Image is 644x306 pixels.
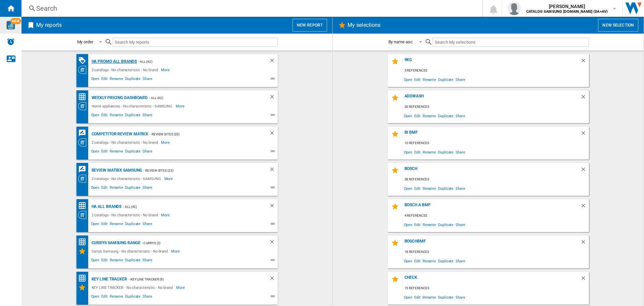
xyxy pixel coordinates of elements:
[454,293,466,302] span: Share
[78,93,90,101] div: Price Matrix
[403,239,580,248] div: BoschBMF
[90,66,161,74] div: 2 catalogs - No characteristic - No brand
[78,283,90,292] div: My Selections
[90,57,137,66] div: HA Promo all Brands
[403,103,589,111] div: 30 references
[422,256,437,265] span: Rename
[269,94,278,102] div: Delete
[580,94,589,103] div: Delete
[142,184,153,192] span: Share
[100,112,109,120] span: Edit
[90,138,161,146] div: 2 catalogs - No characteristic - No brand
[90,94,148,102] div: Weekly Pricing Dashboard
[164,175,174,183] span: More
[161,211,171,219] span: More
[269,57,278,66] div: Delete
[292,19,327,32] button: New report
[403,248,589,256] div: 18 references
[100,148,109,156] span: Edit
[90,184,101,192] span: Open
[346,19,382,32] h2: My selections
[454,147,466,157] span: Share
[109,112,124,120] span: Rename
[124,112,142,120] span: Duplicate
[403,256,414,265] span: Open
[121,203,255,211] div: - ALL (42)
[142,221,153,229] span: Share
[403,212,589,220] div: 4 references
[437,75,454,84] span: Duplicate
[124,257,142,265] span: Duplicate
[507,2,521,15] img: profile.jpg
[403,284,589,293] div: 15 references
[77,39,93,44] div: My order
[422,75,437,84] span: Rename
[161,138,171,146] span: More
[580,275,589,284] div: Delete
[124,221,142,229] span: Duplicate
[437,256,454,265] span: Duplicate
[127,275,256,283] div: - Key Line Tracker (9)
[90,148,101,156] span: Open
[10,18,21,24] span: NEW
[454,256,466,265] span: Share
[90,247,171,255] div: Currys Samsung - No characteristic - No brand
[78,66,90,74] div: Category View
[580,239,589,248] div: Delete
[403,184,414,193] span: Open
[78,211,90,219] div: Category View
[124,148,142,156] span: Duplicate
[113,38,278,47] input: Search My reports
[269,275,278,283] div: Delete
[403,147,414,157] span: Open
[580,166,589,175] div: Delete
[526,9,608,14] b: CATALOG SAMSUNG [DOMAIN_NAME] (DA+AV)
[109,184,124,192] span: Rename
[109,76,124,84] span: Rename
[413,220,422,229] span: Edit
[109,221,124,229] span: Rename
[78,102,90,110] div: Category View
[100,184,109,192] span: Edit
[78,274,90,282] div: Price Matrix
[142,293,153,301] span: Share
[148,94,255,102] div: - ALL (42)
[413,111,422,120] span: Edit
[90,175,164,183] div: 2 catalogs - No characteristic - SAMSUNG
[403,166,580,175] div: Bosch
[148,130,255,138] div: - Review sites (23)
[176,283,186,292] span: More
[403,111,414,120] span: Open
[413,147,422,157] span: Edit
[142,112,153,120] span: Share
[413,184,422,193] span: Edit
[90,166,142,175] div: Review matrix Samsung
[403,139,589,147] div: 10 references
[78,247,90,255] div: My Selections
[403,75,414,84] span: Open
[124,76,142,84] span: Duplicate
[437,147,454,157] span: Duplicate
[433,38,589,47] input: Search My selections
[269,130,278,138] div: Delete
[580,130,589,139] div: Delete
[403,275,580,284] div: check
[90,203,122,211] div: HA all Brands
[598,19,638,32] button: New selection
[413,293,422,302] span: Edit
[90,257,101,265] span: Open
[388,39,414,44] div: By name asc.
[422,111,437,120] span: Rename
[269,166,278,175] div: Delete
[437,293,454,302] span: Duplicate
[124,293,142,301] span: Duplicate
[90,130,149,138] div: Competitor Review Matrix
[422,184,437,193] span: Rename
[78,56,90,65] div: PROMOTIONS Matrix
[78,238,90,246] div: Price Matrix
[269,203,278,211] div: Delete
[454,75,466,84] span: Share
[526,3,608,10] span: [PERSON_NAME]
[176,102,185,110] span: More
[161,66,171,74] span: More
